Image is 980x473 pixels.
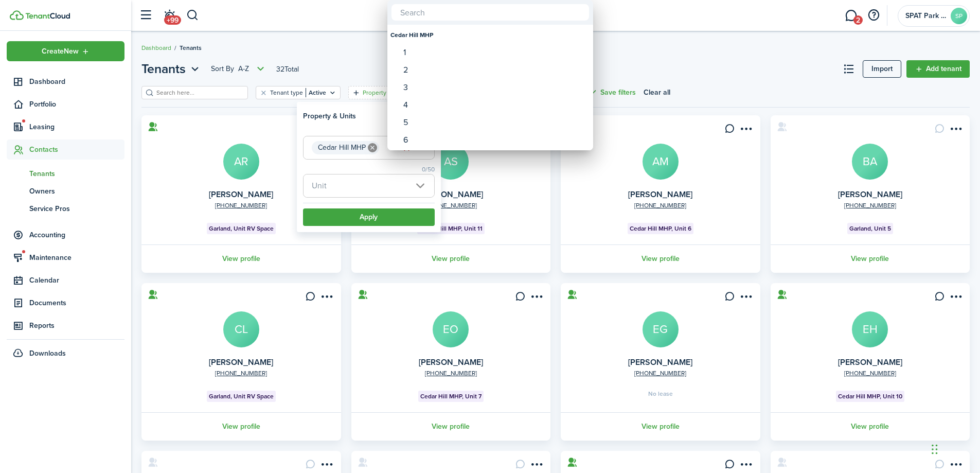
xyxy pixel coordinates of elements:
[403,114,585,131] div: 5
[391,4,589,21] input: Search
[390,26,590,44] div: Cedar Hill MHP
[403,61,585,79] div: 2
[403,96,585,114] div: 4
[403,44,585,61] div: 1
[403,131,585,149] div: 6
[403,79,585,96] div: 3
